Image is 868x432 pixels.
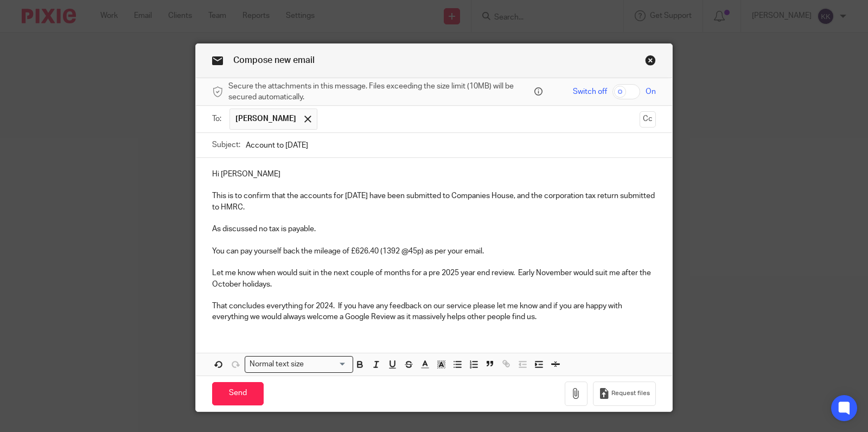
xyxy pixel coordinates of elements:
[646,86,656,97] span: On
[228,81,532,103] span: Secure the attachments in this message. Files exceeding the size limit (10MB) will be secured aut...
[212,139,240,150] label: Subject:
[212,382,264,405] input: Send
[573,86,607,97] span: Switch off
[245,356,353,373] div: Search for option
[247,359,307,370] span: Normal text size
[233,56,315,65] span: Compose new email
[593,382,656,406] button: Request files
[308,359,347,370] input: Search for option
[212,113,224,124] label: To:
[212,301,656,323] p: That concludes everything for 2024. If you have any feedback on our service please let me know an...
[212,169,656,180] p: Hi [PERSON_NAME]
[212,224,656,234] p: As discussed no tax is payable.
[235,113,296,124] span: [PERSON_NAME]
[212,246,656,257] p: You can pay yourself back the mileage of £626.40 (1392 @45p) as per your email.
[212,268,656,290] p: Let me know when would suit in the next couple of months for a pre 2025 year end review. Early No...
[212,190,656,213] p: This is to confirm that the accounts for [DATE] have been submitted to Companies House, and the c...
[640,111,656,128] button: Cc
[645,55,656,69] a: Close this dialog window
[611,389,650,398] span: Request files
